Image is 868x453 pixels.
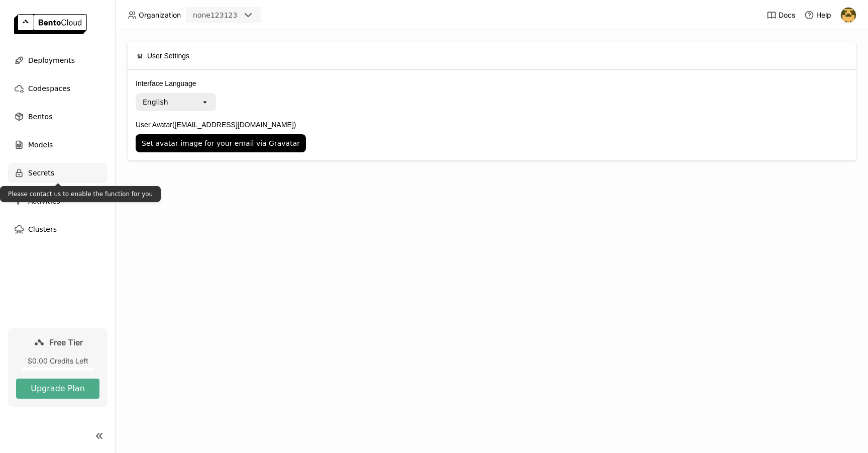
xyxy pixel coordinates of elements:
span: Clusters [28,223,57,235]
button: Set avatar image for your email via Gravatar [136,134,306,152]
img: Krasd LAja [841,8,856,23]
div: Help [804,10,831,20]
span: User Settings [147,50,189,61]
svg: open [201,98,209,106]
div: none123123 [193,10,237,20]
div: English [143,97,168,107]
button: Upgrade Plan [16,379,99,399]
a: Secrets [8,163,107,183]
span: Organization [139,11,181,20]
img: logo [14,14,87,34]
a: Bentos [8,107,107,127]
div: $0.00 Credits Left [16,356,99,366]
a: Free Tier$0.00 Credits LeftUpgrade Plan [8,328,107,407]
a: Clusters [8,219,107,239]
span: Models [28,139,53,151]
label: Interface Language [136,78,848,89]
input: Selected none123123. [238,11,239,21]
a: Models [8,135,107,155]
span: Help [816,11,831,20]
span: Deployments [28,54,75,66]
span: Codespaces [28,82,70,95]
a: Docs [767,10,795,20]
span: Docs [779,11,795,20]
span: Free Tier [49,337,83,347]
label: User Avatar ([EMAIL_ADDRESS][DOMAIN_NAME]) [136,119,848,130]
a: Codespaces [8,78,107,99]
span: Bentos [28,111,52,123]
span: Secrets [28,167,54,179]
a: Deployments [8,50,107,70]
